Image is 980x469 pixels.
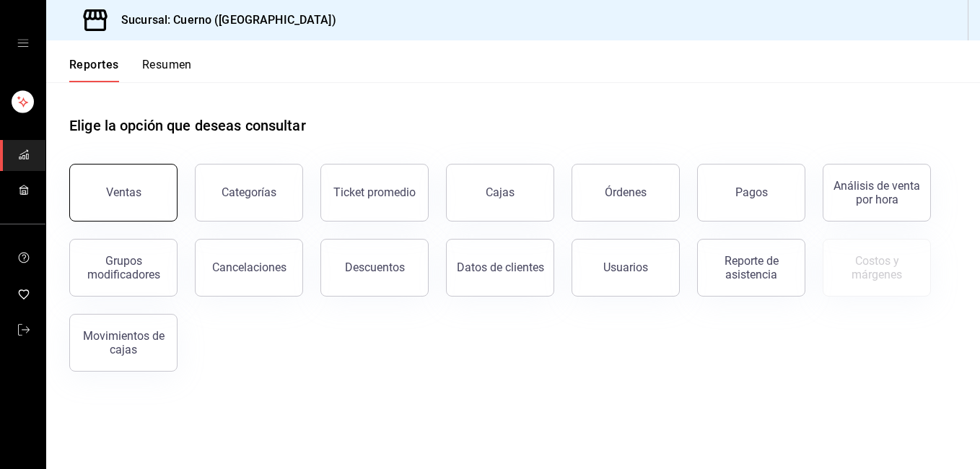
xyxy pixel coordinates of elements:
[345,260,405,274] div: Descuentos
[320,164,429,222] button: Ticket promedio
[457,260,544,274] div: Datos de clientes
[572,164,680,222] button: Órdenes
[446,239,554,297] button: Datos de clientes
[69,58,119,82] button: Reportes
[823,239,931,297] button: Contrata inventarios para ver este reporte
[446,164,554,222] button: Cajas
[69,115,306,136] h1: Elige la opción que deseas consultar
[69,314,178,372] button: Movimientos de cajas
[320,239,429,297] button: Descuentos
[79,254,168,281] div: Grupos modificadores
[572,239,680,297] button: Usuarios
[17,38,29,49] button: open drawer
[486,185,515,199] div: Cajas
[69,239,178,297] button: Grupos modificadores
[110,12,336,29] h3: Sucursal: Cuerno ([GEOGRAPHIC_DATA])
[69,58,192,82] div: navigation tabs
[823,164,931,222] button: Análisis de venta por hora
[832,179,922,206] div: Análisis de venta por hora
[79,329,168,356] div: Movimientos de cajas
[195,164,303,222] button: Categorías
[706,254,796,281] div: Reporte de asistencia
[212,260,286,274] div: Cancelaciones
[195,239,303,297] button: Cancelaciones
[222,185,276,199] div: Categorías
[832,254,922,281] div: Costos y márgenes
[69,164,178,222] button: Ventas
[603,260,648,274] div: Usuarios
[106,185,141,199] div: Ventas
[142,58,192,82] button: Resumen
[735,185,768,199] div: Pagos
[697,164,805,222] button: Pagos
[333,185,416,199] div: Ticket promedio
[697,239,805,297] button: Reporte de asistencia
[605,185,647,199] div: Órdenes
